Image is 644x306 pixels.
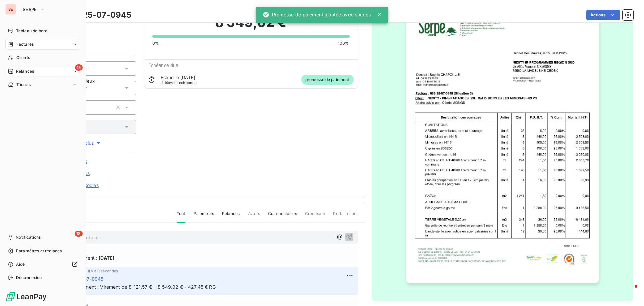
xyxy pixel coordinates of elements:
iframe: Intercom live chat [621,283,637,299]
span: promesse de paiement [301,75,354,85]
span: 15 [75,64,83,71]
span: SERPE [23,7,37,12]
span: Déconnexion [16,275,42,281]
span: Tâches [16,82,31,88]
span: 18 [75,231,83,237]
span: Clients [16,55,30,61]
h3: 083-25-07-0945 [63,9,131,21]
span: 0% [152,40,159,46]
span: Notifications [16,234,41,241]
span: il y a 0 secondes [88,269,118,273]
span: Tableau de bord [16,28,47,34]
span: Aide [16,261,25,267]
span: Voir plus [75,140,102,146]
span: Factures [16,41,34,47]
span: Paramètres et réglages [16,248,62,254]
span: avant échéance [161,81,197,85]
span: Relances [16,68,34,74]
span: Creditsafe [305,211,325,222]
span: J-14 [161,80,168,85]
span: Promesse de paiement : Virement de 8 121.57 € = 8 549.02 € - 427.45 € RG [45,284,216,290]
span: Paiements [194,211,214,222]
img: invoice_thumbnail [406,10,599,283]
span: [DATE] [99,254,114,261]
span: Échue le [DATE] [161,75,195,80]
span: 100% [338,40,350,46]
span: Tout [177,211,185,223]
div: SE [5,4,16,15]
span: Échéance due [148,62,179,68]
a: Aide [5,259,80,270]
div: Promesse de paiement ajoutée avec succès [263,9,371,21]
span: Relances [222,211,240,222]
img: Logo LeanPay [5,291,47,302]
button: Actions [586,10,620,20]
span: Avoirs [248,211,260,222]
span: Portail client [333,211,358,222]
button: Voir plus [41,139,136,147]
span: Commentaires [268,211,297,222]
